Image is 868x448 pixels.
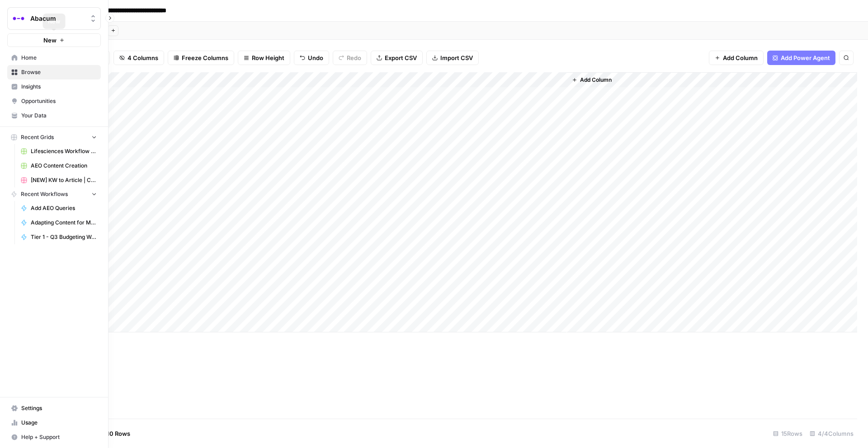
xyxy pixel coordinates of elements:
span: Add AEO Queries [31,204,97,212]
span: Lifesciences Workflow ([DATE]) Grid [31,147,97,155]
span: Usage [21,419,97,427]
button: Add Column [709,51,764,65]
button: 4 Columns [113,51,164,65]
span: Insights [21,83,97,91]
a: AEO Content Creation [17,159,101,173]
div: 15 Rows [769,426,806,441]
span: Opportunities [21,97,97,105]
span: Help + Support [21,433,97,441]
span: Add 10 Rows [94,429,130,438]
a: Lifesciences Workflow ([DATE]) Grid [17,144,101,159]
button: Row Height [238,51,290,65]
span: Adapting Content for Microdemos Pages [31,219,97,227]
img: Abacum Logo [10,10,27,27]
span: Add Column [723,53,758,62]
span: 4 Columns [127,53,158,62]
span: Export CSV [385,53,417,62]
span: Recent Workflows [21,190,68,198]
button: New [7,33,101,47]
a: Opportunities [7,94,101,108]
span: AEO Content Creation [31,162,97,170]
a: Settings [7,401,101,415]
button: Recent Grids [7,131,101,144]
span: Abacum [30,14,85,23]
button: Add Column [568,74,615,86]
a: Insights [7,79,101,94]
a: Browse [7,65,101,79]
span: Your Data [21,112,97,120]
button: Recent Workflows [7,187,101,201]
span: Add Power Agent [781,53,830,62]
button: Workspace: Abacum [7,7,101,30]
span: Tier 1 - Q3 Budgeting Workflows [31,233,97,241]
button: Help + Support [7,430,101,444]
a: [NEW] KW to Article | Cohort Grid [17,173,101,187]
button: Import CSV [426,51,479,65]
button: Add Power Agent [767,51,835,65]
button: Undo [294,51,329,65]
a: Adapting Content for Microdemos Pages [17,215,101,230]
button: Freeze Columns [168,51,234,65]
span: New [43,36,57,45]
button: Redo [333,51,367,65]
span: Import CSV [440,53,473,62]
span: Freeze Columns [182,53,228,62]
span: Row Height [252,53,284,62]
a: Your Data [7,108,101,123]
a: Tier 1 - Q3 Budgeting Workflows [17,230,101,244]
span: Add Column [580,76,612,84]
span: Undo [308,53,323,62]
span: Redo [347,53,361,62]
span: [NEW] KW to Article | Cohort Grid [31,176,97,184]
span: Browse [21,68,97,76]
div: 4/4 Columns [806,426,857,441]
a: Usage [7,415,101,430]
span: Recent Grids [21,133,54,141]
span: Home [21,54,97,62]
span: Settings [21,404,97,412]
a: Add AEO Queries [17,201,101,215]
a: Home [7,51,101,65]
button: Export CSV [371,51,423,65]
